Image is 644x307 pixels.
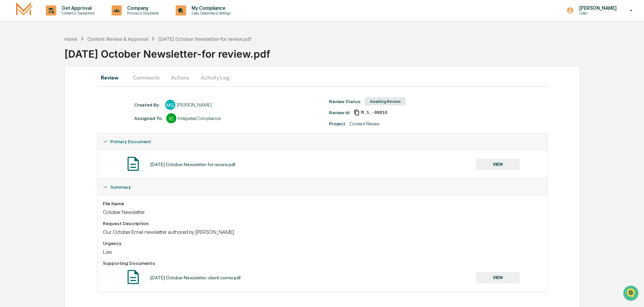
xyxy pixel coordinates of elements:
[476,272,520,283] button: VIEW
[7,52,19,64] img: 1746055101610-c473b297-6a78-478c-a979-82029cc54cd1
[178,116,221,121] div: Integrated Compliance
[134,116,163,121] div: Assigned To:
[150,275,241,280] div: [DATE] October Newsletter-client corner.pdf
[97,195,548,292] div: Summary
[64,36,77,42] div: Home
[103,229,542,235] div: Our October Email newsletter authored by [PERSON_NAME]
[122,5,162,11] p: Company
[103,209,542,215] div: October Newsletter
[127,69,165,86] button: Comments
[574,11,620,16] p: Users
[7,14,123,25] p: How can we help?
[56,85,84,92] span: Attestations
[7,86,12,91] div: 🖐️
[622,285,641,303] iframe: Open customer support
[166,113,176,123] div: IC
[110,139,151,144] span: Primary Document
[574,5,620,11] p: [PERSON_NAME]
[195,69,235,86] button: Activity Log
[67,114,82,119] span: Pylon
[125,155,142,172] img: Document Icon
[97,69,127,86] button: Review
[115,54,123,62] button: Start new chat
[97,133,548,150] div: Primary Document
[125,269,142,285] img: Document Icon
[103,221,542,226] div: Request Description
[87,36,148,42] div: Content Review & Approval
[103,201,542,206] div: File Name
[97,179,548,195] div: Summary
[329,121,346,126] div: Project:
[150,162,235,167] div: [DATE] October Newsletter-for review.pdf
[4,95,45,107] a: 🔎Data Lookup
[23,52,111,58] div: Start new chat
[46,82,86,94] a: 🗄️Attestations
[103,249,542,255] div: Low
[56,5,98,11] p: Get Approval
[165,100,175,110] div: MG
[329,99,361,104] div: Review Status:
[23,58,85,64] div: We're available if you need us!
[361,110,387,115] span: 6c018447-874b-4a94-a67f-9aa8be1a874c
[350,121,380,126] div: Content Review
[165,69,195,86] button: Actions
[103,241,542,246] div: Urgency
[16,2,32,18] img: logo
[48,114,82,119] a: Powered byPylon
[64,42,644,60] div: [DATE] October Newsletter-for review.pdf
[110,184,131,190] span: Summary
[476,159,520,170] button: VIEW
[4,82,46,94] a: 🖐️Preclearance
[122,11,162,16] p: Policies & Documents
[7,98,12,104] div: 🔎
[158,36,251,42] div: [DATE] October Newsletter-for review.pdf
[97,69,548,86] div: secondary tabs example
[134,102,162,108] div: Created By: ‎ ‎
[186,5,234,11] p: My Compliance
[13,98,42,104] span: Data Lookup
[56,11,98,16] p: Content & Transactions
[97,150,548,179] div: Primary Document
[365,97,406,105] div: Awaiting Review
[329,110,350,115] div: Review Id:
[103,260,542,266] div: Supporting Documents
[49,86,54,91] div: 🗄️
[13,85,43,92] span: Preclearance
[186,11,234,16] p: Data, Deadlines & Settings
[177,102,212,108] div: [PERSON_NAME]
